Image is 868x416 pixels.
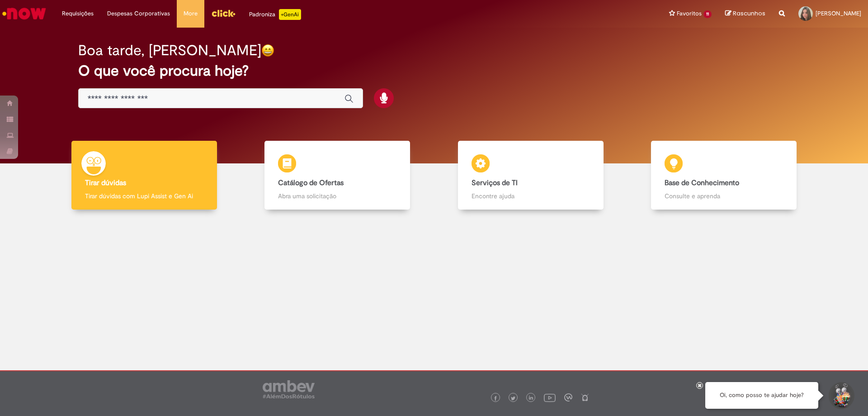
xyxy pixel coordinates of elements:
img: click_logo_yellow_360x200.png [211,6,236,20]
p: Encontre ajuda [472,191,590,201]
img: logo_footer_linkedin.png [529,396,533,401]
span: Rascunhos [733,9,765,18]
img: happy-face.png [261,44,274,57]
img: logo_footer_naosei.png [581,393,589,402]
span: [PERSON_NAME] [816,10,861,17]
span: Requisições [62,9,94,18]
b: Base de Conhecimento [665,178,739,187]
p: Tirar dúvidas com Lupi Assist e Gen Ai [85,191,203,201]
img: logo_footer_youtube.png [544,392,556,403]
span: Favoritos [677,9,702,18]
div: Padroniza [249,9,301,20]
a: Rascunhos [725,10,765,18]
button: Iniciar Conversa de Suporte [827,382,854,409]
img: logo_footer_twitter.png [511,396,515,401]
img: logo_footer_workplace.png [564,393,572,402]
a: Base de Conhecimento Consulte e aprenda [627,141,821,210]
div: Oi, como posso te ajudar hoje? [705,382,818,409]
h2: O que você procura hoje? [78,63,790,79]
span: Despesas Corporativas [107,9,170,18]
a: Tirar dúvidas Tirar dúvidas com Lupi Assist e Gen Ai [47,141,241,210]
p: Abra uma solicitação [278,191,396,201]
img: ServiceNow [1,5,47,23]
p: +GenAi [279,9,301,20]
a: Catálogo de Ofertas Abra uma solicitação [241,141,434,210]
span: More [184,9,198,18]
a: Serviços de TI Encontre ajuda [434,141,627,210]
h2: Boa tarde, [PERSON_NAME] [78,43,261,58]
p: Consulte e aprenda [665,191,783,201]
b: Catálogo de Ofertas [278,178,344,187]
b: Tirar dúvidas [85,178,126,187]
img: logo_footer_facebook.png [493,396,498,401]
span: 11 [703,10,712,18]
b: Serviços de TI [472,178,518,187]
img: logo_footer_ambev_rotulo_gray.png [263,380,315,398]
